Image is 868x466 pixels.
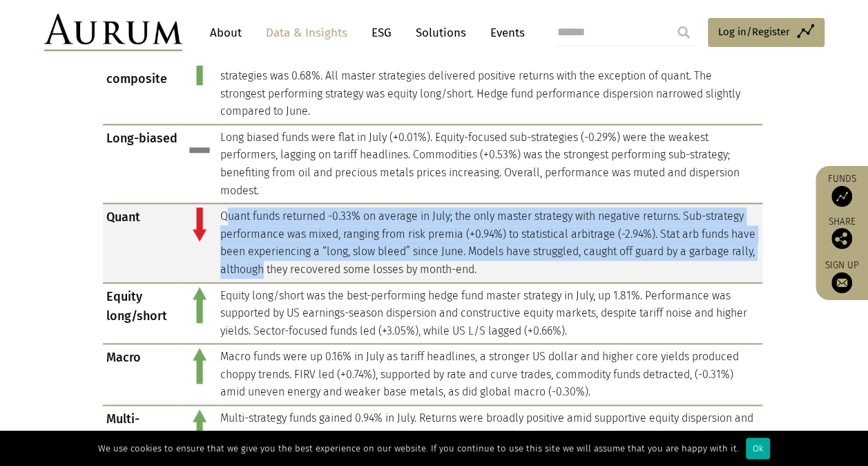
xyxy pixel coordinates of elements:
img: Access Funds [831,186,852,207]
td: Macro [103,344,182,405]
span: Log in/Register [718,24,790,40]
td: Multi-strategy funds gained 0.94% in July. Returns were broadly positive amid supportive equity d... [217,405,762,466]
a: Log in/Register [708,18,824,47]
td: Long-biased [103,124,182,203]
a: Sign up [822,259,861,293]
td: Quant [103,203,182,282]
td: Long biased funds were flat in July (+0.01%). Equity-focused sub-strategies (-0.29%) were the wea... [217,124,762,203]
a: About [203,20,249,46]
img: Sign up to our newsletter [831,272,852,293]
td: Macro funds were up 0.16% in July as tariff headlines, a stronger US dollar and higher core yield... [217,344,762,405]
a: ESG [365,20,398,46]
td: Multi-strategy [103,405,182,466]
a: Funds [822,173,861,207]
input: Submit [670,19,697,46]
img: Aurum [44,14,182,51]
td: Hedge fund composite [103,45,182,124]
a: Data & Insights [259,20,354,46]
img: Share this post [831,228,852,249]
div: Ok [746,438,770,459]
td: Equity long/short [103,283,182,344]
td: Quant funds returned -0.33% on average in July; the only master strategy with negative returns. S... [217,203,762,282]
td: Equity long/short was the best-performing hedge fund master strategy in July, up 1.81%. Performan... [217,283,762,344]
td: Hedge fund performance was positive in July. The average asset-weighted hedge fund net return acr... [217,45,762,124]
a: Solutions [409,20,473,46]
div: Share [822,217,861,249]
a: Events [483,20,525,46]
